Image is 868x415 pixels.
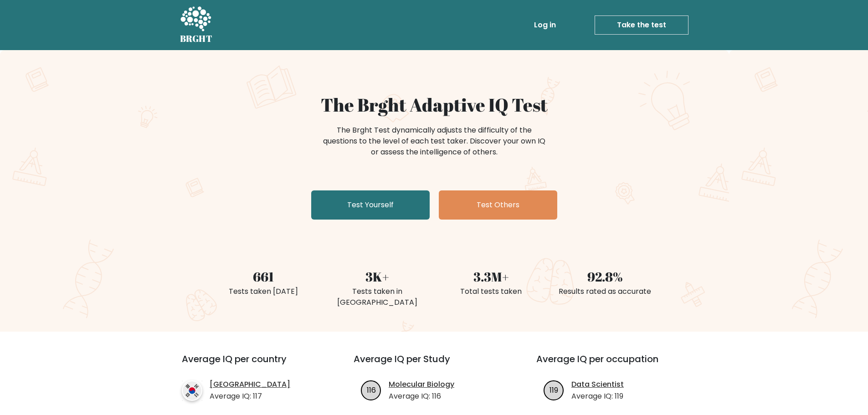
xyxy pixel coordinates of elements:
[212,267,315,286] div: 661
[536,354,697,375] h3: Average IQ per occupation
[554,267,657,286] div: 92.8%
[210,379,290,390] a: [GEOGRAPHIC_DATA]
[212,94,657,116] h1: The Brght Adaptive IQ Test
[439,190,557,220] a: Test Others
[571,391,624,402] p: Average IQ: 119
[212,286,315,297] div: Tests taken [DATE]
[530,16,560,34] a: Log in
[550,384,558,395] text: 119
[354,354,514,375] h3: Average IQ per Study
[326,267,429,286] div: 3K+
[440,267,543,286] div: 3.3M+
[389,379,454,390] a: Molecular Biology
[389,391,454,402] p: Average IQ: 116
[180,4,213,46] a: BRGHT
[326,286,429,308] div: Tests taken in [GEOGRAPHIC_DATA]
[180,33,213,44] h5: BRGHT
[182,354,321,375] h3: Average IQ per country
[182,380,202,401] img: country
[367,384,376,395] text: 116
[440,286,543,297] div: Total tests taken
[320,125,548,158] div: The Brght Test dynamically adjusts the difficulty of the questions to the level of each test take...
[571,379,624,390] a: Data Scientist
[595,15,688,35] a: Take the test
[311,190,430,220] a: Test Yourself
[554,286,657,297] div: Results rated as accurate
[210,391,290,402] p: Average IQ: 117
